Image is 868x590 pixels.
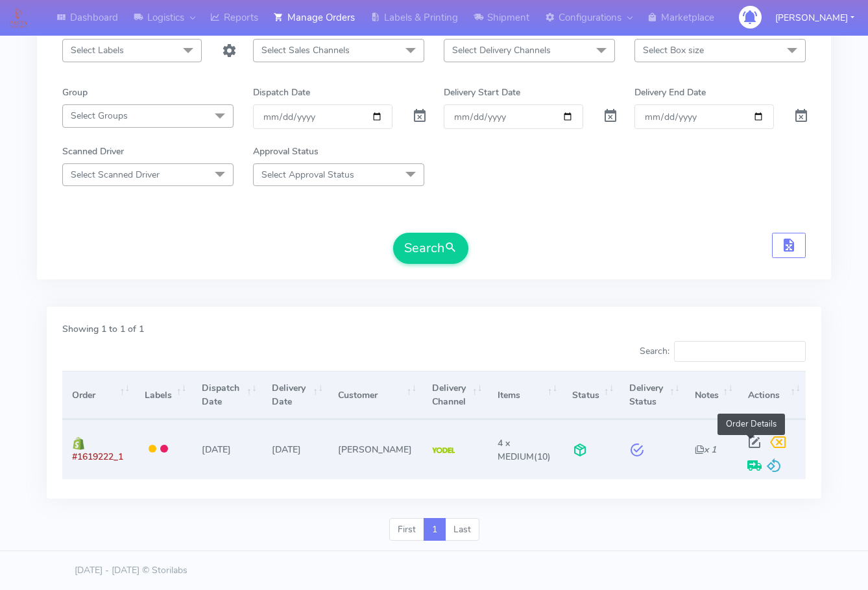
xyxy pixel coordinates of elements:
[674,341,806,362] input: Search:
[488,371,563,419] th: Items: activate to sort column ascending
[72,451,123,463] span: #1619222_1
[261,44,350,56] span: Select Sales Channels
[424,518,446,541] a: 1
[253,145,319,158] label: Approval Status
[71,169,160,181] span: Select Scanned Driver
[328,419,422,478] td: [PERSON_NAME]
[191,419,261,478] td: [DATE]
[253,86,310,99] label: Dispatch Date
[71,44,124,56] span: Select Labels
[62,145,124,158] label: Scanned Driver
[422,371,487,419] th: Delivery Channel: activate to sort column ascending
[643,44,704,56] span: Select Box size
[261,169,354,181] span: Select Approval Status
[498,437,551,463] span: (10)
[634,86,706,99] label: Delivery End Date
[432,447,455,454] img: Yodel
[695,443,716,456] i: x 1
[562,371,619,419] th: Status: activate to sort column ascending
[71,110,128,122] span: Select Groups
[62,371,135,419] th: Order: activate to sort column ascending
[640,341,806,362] label: Search:
[766,5,864,31] button: [PERSON_NAME]
[444,86,520,99] label: Delivery Start Date
[262,371,328,419] th: Delivery Date: activate to sort column ascending
[62,86,88,99] label: Group
[328,371,422,419] th: Customer: activate to sort column ascending
[738,371,806,419] th: Actions: activate to sort column ascending
[191,371,261,419] th: Dispatch Date: activate to sort column ascending
[393,233,468,264] button: Search
[685,371,738,419] th: Notes: activate to sort column ascending
[62,322,144,336] label: Showing 1 to 1 of 1
[262,419,328,478] td: [DATE]
[452,44,551,56] span: Select Delivery Channels
[498,437,534,463] span: 4 x MEDIUM
[135,371,191,419] th: Labels: activate to sort column ascending
[72,437,85,450] img: shopify.png
[619,371,684,419] th: Delivery Status: activate to sort column ascending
